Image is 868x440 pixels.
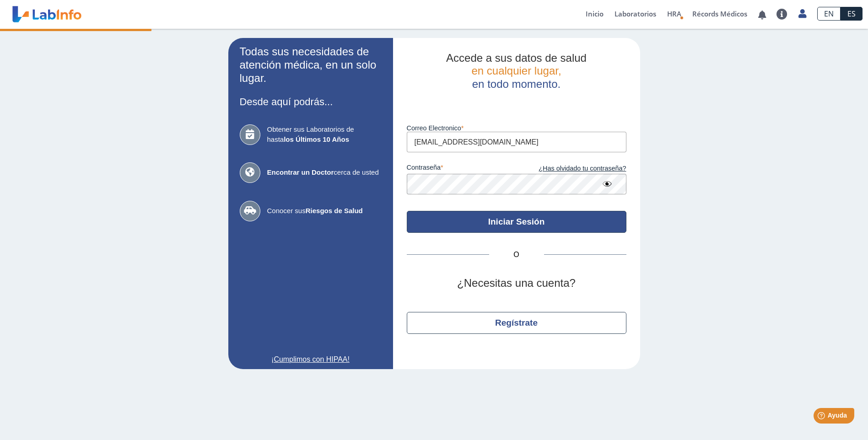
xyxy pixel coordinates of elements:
[240,354,382,365] a: ¡Cumplimos con HIPAA!
[817,7,841,21] a: EN
[267,124,382,145] span: Obtener sus Laboratorios de hasta
[472,78,561,90] span: en todo momento.
[407,277,626,290] h2: ¿Necesitas una cuenta?
[267,167,382,178] span: cerca de usted
[240,96,382,107] h3: Desde aquí podrás...
[667,9,681,18] span: HRA
[284,135,349,143] b: los Últimos 10 Años
[267,206,382,216] span: Conocer sus
[471,64,561,77] span: en cualquier lugar,
[407,164,517,174] label: contraseña
[787,404,858,430] iframe: Help widget launcher
[446,52,587,64] span: Accede a sus datos de salud
[407,211,626,233] button: Iniciar Sesión
[306,207,363,215] b: Riesgos de Salud
[517,164,626,174] a: ¿Has olvidado tu contraseña?
[841,7,863,21] a: ES
[240,45,382,85] h2: Todas sus necesidades de atención médica, en un solo lugar.
[267,168,334,176] b: Encontrar un Doctor
[407,312,626,334] button: Regístrate
[407,124,626,132] label: Correo Electronico
[489,249,544,260] span: O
